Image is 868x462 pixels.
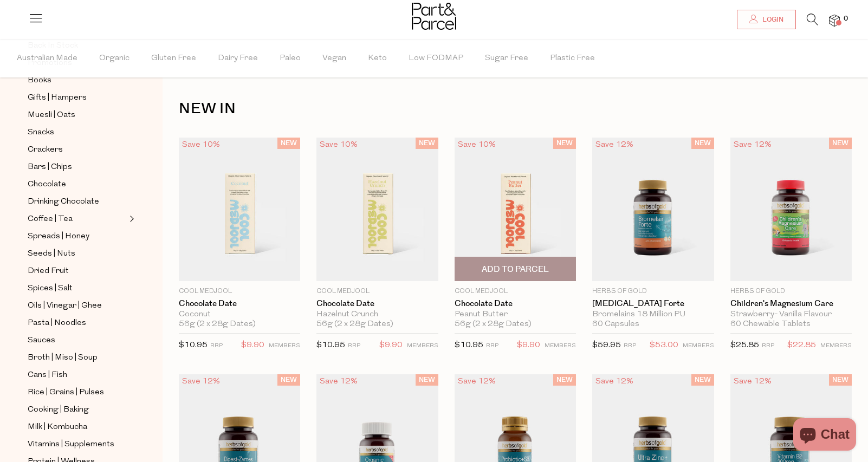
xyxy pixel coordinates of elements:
a: Seeds | Nuts [28,247,126,261]
p: Cool Medjool [316,287,438,296]
small: MEMBERS [820,343,852,349]
span: Organic [99,40,129,77]
span: Rice | Grains | Pulses [28,386,104,399]
span: Seeds | Nuts [28,248,75,261]
span: Coffee | Tea [28,213,73,226]
a: Drinking Chocolate [28,195,126,209]
a: Gifts | Hampers [28,91,126,105]
span: Cooking | Baking [28,404,89,417]
a: Chocolate [28,178,126,191]
span: Vitamins | Supplements [28,438,114,451]
span: 0 [841,14,851,24]
span: Low FODMAP [409,40,463,77]
a: Coffee | Tea [28,212,126,226]
span: Sugar Free [485,40,528,77]
span: Spreads | Honey [28,230,89,243]
a: Cooking | Baking [28,403,126,417]
a: Chocolate Date [179,299,300,309]
a: Snacks [28,126,126,139]
span: Milk | Kombucha [28,421,87,434]
a: Muesli | Oats [28,108,126,122]
small: RRP [762,343,774,349]
h1: NEW IN [179,96,852,121]
span: 60 Capsules [592,320,639,329]
inbox-online-store-chat: Shopify online store chat [790,418,859,453]
span: Crackers [28,144,63,157]
span: Dried Fruit [28,265,69,278]
div: Peanut Butter [455,310,576,320]
small: RRP [486,343,498,349]
span: Books [28,74,51,87]
span: NEW [553,374,576,386]
span: Vegan [322,40,346,77]
span: NEW [277,374,300,386]
p: Cool Medjool [455,287,576,296]
button: Expand/Collapse Coffee | Tea [127,212,134,225]
p: Herbs of Gold [592,287,714,296]
span: $53.00 [650,339,678,353]
a: Pasta | Noodles [28,316,126,330]
div: Strawberry- Vanilla Flavour [730,310,852,320]
span: NEW [691,138,714,149]
small: MEMBERS [683,343,714,349]
a: Rice | Grains | Pulses [28,386,126,399]
div: Save 10% [179,138,223,152]
span: Cans | Fish [28,369,67,382]
span: $10.95 [179,341,208,349]
a: Children's Magnesium Care [730,299,852,309]
img: Children's Magnesium Care [730,138,852,281]
span: Login [760,15,783,24]
button: Add To Parcel [455,257,576,281]
span: Snacks [28,126,54,139]
span: NEW [829,138,852,149]
small: MEMBERS [269,343,300,349]
span: Chocolate [28,178,66,191]
div: Save 12% [592,374,637,389]
span: $59.95 [592,341,621,349]
small: MEMBERS [545,343,576,349]
a: Oils | Vinegar | Ghee [28,299,126,313]
span: Add To Parcel [482,264,549,275]
span: 56g (2 x 28g Dates) [316,320,393,329]
span: Oils | Vinegar | Ghee [28,300,102,313]
span: Drinking Chocolate [28,196,99,209]
div: Save 12% [316,374,361,389]
div: Save 12% [592,138,637,152]
a: Chocolate Date [316,299,438,309]
span: NEW [553,138,576,149]
a: Sauces [28,334,126,347]
span: Sauces [28,334,55,347]
div: Save 12% [730,138,775,152]
span: $10.95 [455,341,483,349]
div: Save 12% [730,374,775,389]
a: Vitamins | Supplements [28,438,126,451]
span: NEW [416,138,438,149]
span: 56g (2 x 28g Dates) [455,320,532,329]
span: $22.85 [787,339,816,353]
a: Bars | Chips [28,160,126,174]
div: Save 12% [179,374,223,389]
a: 0 [829,15,840,26]
span: Spices | Salt [28,282,73,295]
span: Plastic Free [550,40,595,77]
p: Cool Medjool [179,287,300,296]
span: $9.90 [517,339,540,353]
a: Crackers [28,143,126,157]
div: Bromelains 18 Million PU [592,310,714,320]
img: Chocolate Date [179,138,300,281]
div: Coconut [179,310,300,320]
span: $10.95 [316,341,345,349]
img: Bromelain Forte [592,138,714,281]
a: Broth | Miso | Soup [28,351,126,365]
span: Dairy Free [218,40,258,77]
img: Chocolate Date [455,138,576,281]
small: RRP [210,343,223,349]
a: [MEDICAL_DATA] Forte [592,299,714,309]
span: Gluten Free [151,40,196,77]
span: Bars | Chips [28,161,72,174]
div: Save 12% [455,374,499,389]
a: Milk | Kombucha [28,420,126,434]
span: Pasta | Noodles [28,317,86,330]
span: NEW [416,374,438,386]
span: 56g (2 x 28g Dates) [179,320,256,329]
